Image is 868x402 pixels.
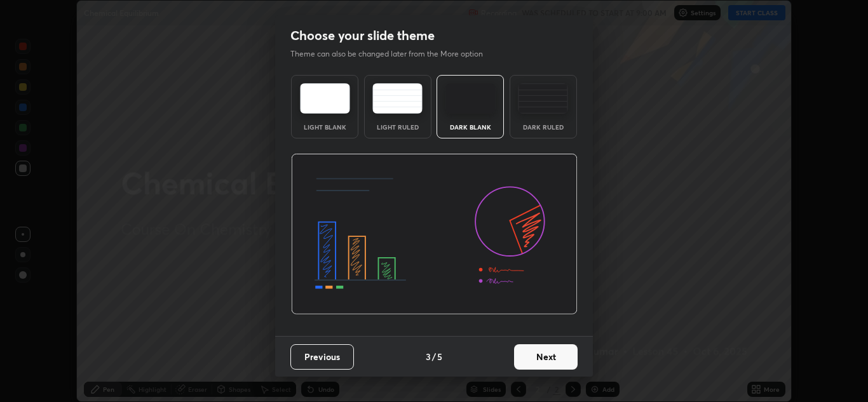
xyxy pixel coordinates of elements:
div: Light Ruled [372,124,423,130]
button: Previous [290,344,354,370]
div: Dark Blank [445,124,496,130]
div: Dark Ruled [518,124,569,130]
img: lightRuledTheme.5fabf969.svg [372,83,423,114]
h2: Choose your slide theme [290,27,435,44]
h4: / [432,350,436,363]
img: darkRuledTheme.de295e13.svg [518,83,568,114]
h4: 5 [437,350,442,363]
h4: 3 [426,350,431,363]
img: darkThemeBanner.d06ce4a2.svg [291,154,578,315]
img: lightTheme.e5ed3b09.svg [300,83,350,114]
div: Light Blank [299,124,350,130]
p: Theme can also be changed later from the More option [290,48,496,60]
img: darkTheme.f0cc69e5.svg [445,83,496,114]
button: Next [514,344,578,370]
